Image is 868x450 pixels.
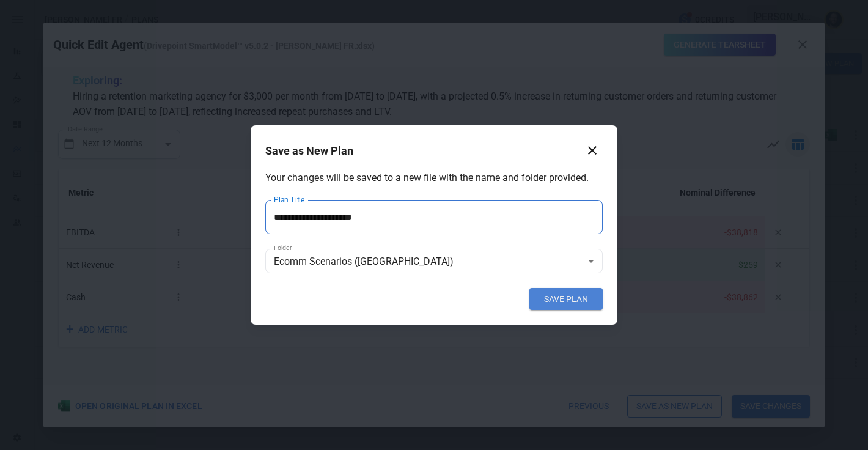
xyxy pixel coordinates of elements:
label: Folder [274,243,292,253]
label: Plan Title [274,194,304,205]
button: SAVE PLAN [529,288,603,310]
p: Your changes will be saved to a new file with the name and folder provided. [265,171,603,185]
div: Ecomm Scenarios ([GEOGRAPHIC_DATA]) [265,244,603,278]
p: Save as New Plan [265,142,353,159]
